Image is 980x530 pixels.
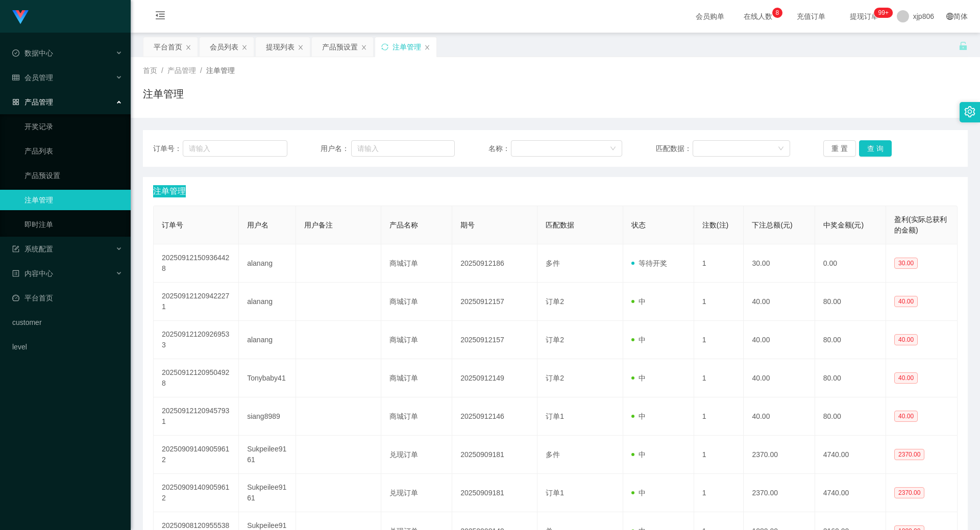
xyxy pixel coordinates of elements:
[546,221,574,229] span: 匹配数据
[546,489,564,497] span: 订单1
[694,321,744,359] td: 1
[546,374,564,382] span: 订单2
[894,372,918,384] span: 40.00
[381,474,452,512] td: 兑现订单
[694,359,744,397] td: 1
[894,296,918,307] span: 40.00
[631,221,646,229] span: 状态
[24,214,122,235] a: 即时注单
[631,336,646,344] span: 中
[610,145,616,153] i: 图标: down
[239,436,296,474] td: Sukpeilee9161
[154,474,239,512] td: 202509091409059612
[24,116,122,137] a: 开奖记录
[381,43,388,51] i: 图标: sync
[772,8,782,18] sup: 8
[12,288,122,308] a: 图标: dashboard平台首页
[381,244,452,283] td: 商城订单
[239,321,296,359] td: alanang
[12,337,122,357] a: level
[381,397,452,436] td: 商城订单
[546,450,560,459] span: 多件
[959,41,968,51] i: 图标: unlock
[488,143,511,154] span: 名称：
[631,450,646,459] span: 中
[12,245,53,253] span: 系统配置
[946,13,953,20] i: 图标: global
[12,245,19,253] i: 图标: form
[775,8,779,18] p: 8
[739,13,777,20] span: 在线人数
[24,141,122,161] a: 产品列表
[744,474,815,512] td: 2370.00
[206,66,235,74] span: 注单管理
[12,270,19,277] i: 图标: profile
[631,374,646,382] span: 中
[381,359,452,397] td: 商城订单
[815,474,886,512] td: 4740.00
[694,397,744,436] td: 1
[894,411,918,422] span: 40.00
[702,221,728,229] span: 注数(注)
[247,221,268,229] span: 用户名
[12,74,19,81] i: 图标: table
[12,98,53,106] span: 产品管理
[452,283,537,321] td: 20250912157
[631,259,667,267] span: 等待开奖
[154,37,182,57] div: 平台首页
[452,359,537,397] td: 20250912149
[361,44,367,51] i: 图标: close
[239,244,296,283] td: alanang
[167,66,196,74] span: 产品管理
[389,221,418,229] span: 产品名称
[452,321,537,359] td: 20250912157
[546,259,560,267] span: 多件
[964,106,975,117] i: 图标: setting
[694,244,744,283] td: 1
[200,66,202,74] span: /
[694,436,744,474] td: 1
[894,487,924,498] span: 2370.00
[631,489,646,497] span: 中
[460,221,475,229] span: 期号
[815,244,886,283] td: 0.00
[452,474,537,512] td: 20250909181
[823,221,864,229] span: 中奖金额(元)
[185,44,191,51] i: 图标: close
[183,140,287,157] input: 请输入
[894,449,924,460] span: 2370.00
[12,49,19,57] i: 图标: check-circle-o
[694,283,744,321] td: 1
[12,10,29,24] img: logo.9652507e.png
[631,297,646,306] span: 中
[874,8,893,18] sup: 283
[154,283,239,321] td: 202509121209422271
[153,185,186,197] span: 注单管理
[12,269,53,277] span: 内容中心
[744,359,815,397] td: 40.00
[298,44,304,51] i: 图标: close
[154,359,239,397] td: 202509121209504928
[266,37,295,57] div: 提现列表
[546,297,564,306] span: 订单2
[210,37,238,57] div: 会员列表
[744,244,815,283] td: 30.00
[381,283,452,321] td: 商城订单
[239,474,296,512] td: Sukpeilee9161
[894,258,918,269] span: 30.00
[894,215,947,234] span: 盈利(实际总获利的金额)
[546,336,564,344] span: 订单2
[12,98,19,106] i: 图标: appstore-o
[744,321,815,359] td: 40.00
[656,143,693,154] span: 匹配数据：
[143,1,178,33] i: 图标: menu-fold
[752,221,792,229] span: 下注总额(元)
[154,397,239,436] td: 202509121209457931
[154,321,239,359] td: 202509121209269533
[778,145,784,153] i: 图标: down
[12,73,53,82] span: 会员管理
[351,140,455,157] input: 请输入
[162,221,183,229] span: 订单号
[815,397,886,436] td: 80.00
[381,436,452,474] td: 兑现订单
